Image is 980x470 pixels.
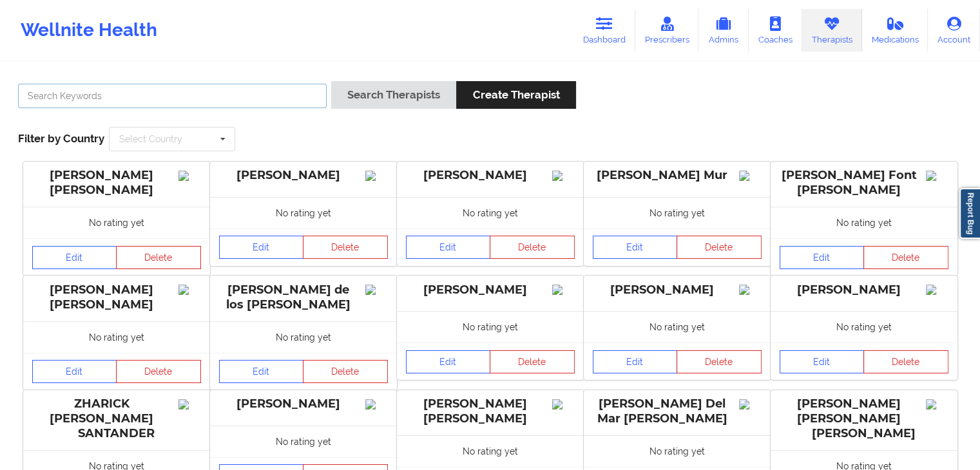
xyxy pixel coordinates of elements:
[677,350,762,373] button: Delete
[739,171,762,181] img: Image%2Fplaceholer-image.png
[635,9,699,52] a: Prescribers
[32,397,201,441] div: ZHARICK [PERSON_NAME] SANTANDER
[584,435,771,467] div: No rating yet
[32,246,117,269] a: Edit
[863,246,948,269] button: Delete
[739,285,762,295] img: Image%2Fplaceholer-image.png
[593,397,762,426] div: [PERSON_NAME] Del Mar [PERSON_NAME]
[749,9,802,52] a: Coaches
[771,207,957,238] div: No rating yet
[178,399,201,409] img: Image%2Fplaceholer-image.png
[116,360,201,383] button: Delete
[23,207,210,238] div: No rating yet
[771,311,957,343] div: No rating yet
[219,397,388,411] div: [PERSON_NAME]
[178,171,201,181] img: Image%2Fplaceholer-image.png
[219,360,304,383] a: Edit
[397,197,584,229] div: No rating yet
[584,197,771,229] div: No rating yet
[119,135,182,144] div: Select Country
[219,283,388,312] div: [PERSON_NAME] de los [PERSON_NAME]
[406,397,575,426] div: [PERSON_NAME] [PERSON_NAME]
[365,171,388,181] img: Image%2Fplaceholer-image.png
[32,360,117,383] a: Edit
[456,81,575,109] button: Create Therapist
[178,285,201,295] img: Image%2Fplaceholer-image.png
[397,435,584,467] div: No rating yet
[18,84,327,108] input: Search Keywords
[780,283,948,297] div: [PERSON_NAME]
[406,350,491,373] a: Edit
[928,9,980,52] a: Account
[926,285,948,295] img: Image%2Fplaceholer-image.png
[593,236,678,259] a: Edit
[926,171,948,181] img: Image%2Fplaceholer-image.png
[780,350,865,373] a: Edit
[593,283,762,297] div: [PERSON_NAME]
[739,399,762,409] img: Image%2Fplaceholer-image.png
[397,311,584,343] div: No rating yet
[219,168,388,183] div: [PERSON_NAME]
[552,399,575,409] img: Image%2Fplaceholer-image.png
[780,168,948,198] div: [PERSON_NAME] Font [PERSON_NAME]
[331,81,456,109] button: Search Therapists
[406,283,575,297] div: [PERSON_NAME]
[18,132,104,145] span: Filter by Country
[219,236,304,259] a: Edit
[863,350,948,373] button: Delete
[573,9,635,52] a: Dashboard
[926,399,948,409] img: Image%2Fplaceholer-image.png
[780,397,948,441] div: [PERSON_NAME] [PERSON_NAME] [PERSON_NAME]
[552,285,575,295] img: Image%2Fplaceholer-image.png
[862,9,928,52] a: Medications
[365,399,388,409] img: Image%2Fplaceholer-image.png
[365,285,388,295] img: Image%2Fplaceholer-image.png
[303,236,388,259] button: Delete
[23,321,210,353] div: No rating yet
[780,246,865,269] a: Edit
[406,168,575,183] div: [PERSON_NAME]
[32,283,201,312] div: [PERSON_NAME] [PERSON_NAME]
[677,236,762,259] button: Delete
[210,426,397,457] div: No rating yet
[802,9,862,52] a: Therapists
[210,197,397,229] div: No rating yet
[406,236,491,259] a: Edit
[32,168,201,198] div: [PERSON_NAME] [PERSON_NAME]
[593,168,762,183] div: [PERSON_NAME] Mur
[116,246,201,269] button: Delete
[490,236,575,259] button: Delete
[303,360,388,383] button: Delete
[552,171,575,181] img: Image%2Fplaceholer-image.png
[584,311,771,343] div: No rating yet
[959,188,980,239] a: Report Bug
[593,350,678,373] a: Edit
[210,321,397,353] div: No rating yet
[490,350,575,373] button: Delete
[698,9,749,52] a: Admins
